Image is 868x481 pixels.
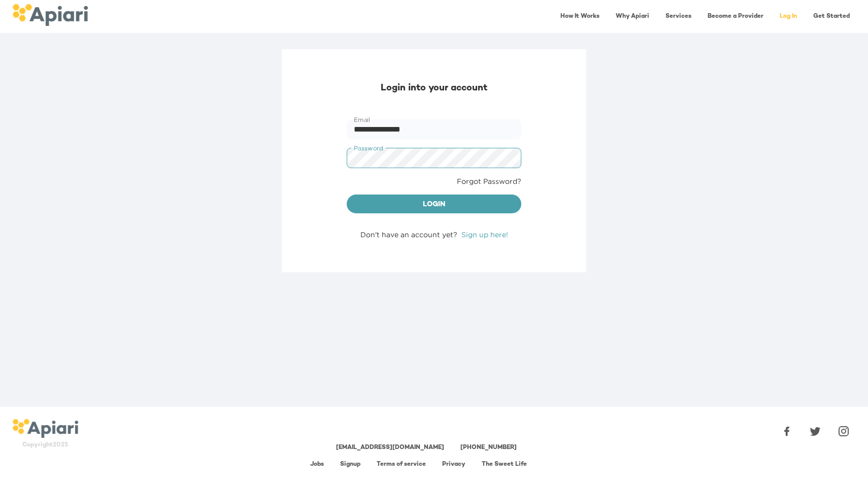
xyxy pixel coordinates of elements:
img: logo [12,419,78,438]
div: Login into your account [347,82,521,95]
div: [PHONE_NUMBER] [460,443,517,452]
a: Terms of service [377,461,426,468]
a: Signup [340,461,360,468]
div: Copyright 2025 [12,441,78,450]
a: [EMAIL_ADDRESS][DOMAIN_NAME] [336,444,444,451]
button: Login [347,195,521,214]
a: Sign up here! [461,231,508,238]
a: Become a Provider [702,6,770,27]
span: Login [355,199,513,211]
a: Jobs [310,461,324,468]
a: How It Works [554,6,606,27]
a: Privacy [442,461,465,468]
a: Why Apiari [610,6,655,27]
a: Log In [774,6,803,27]
img: logo [12,4,88,26]
div: Don't have an account yet? [347,230,521,240]
a: Forgot Password? [457,176,521,186]
a: The Sweet Life [482,461,527,468]
a: Get Started [807,6,856,27]
a: Services [659,6,697,27]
